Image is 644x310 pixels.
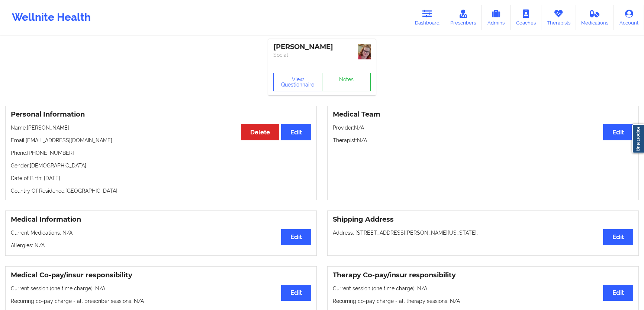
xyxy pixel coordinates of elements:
[333,271,633,280] h3: Therapy Co-pay/insur responsibility
[11,187,311,195] p: Country Of Residence: [GEOGRAPHIC_DATA]
[541,5,576,30] a: Therapists
[11,137,311,144] p: Email: [EMAIL_ADDRESS][DOMAIN_NAME]
[273,73,322,91] button: View Questionnaire
[333,285,633,292] p: Current session (one time charge): N/A
[333,124,633,131] p: Provider: N/A
[614,5,644,30] a: Account
[632,124,644,153] a: Report Bug
[576,5,614,30] a: Medications
[11,162,311,169] p: Gender: [DEMOGRAPHIC_DATA]
[333,215,633,224] h3: Shipping Address
[11,271,311,280] h3: Medical Co-pay/insur responsibility
[322,73,371,91] a: Notes
[445,5,482,30] a: Prescribers
[11,242,311,249] p: Allergies: N/A
[273,43,371,51] div: [PERSON_NAME]
[11,149,311,157] p: Phone: [PHONE_NUMBER]
[11,174,311,182] p: Date of Birth: [DATE]
[409,5,445,30] a: Dashboard
[333,110,633,119] h3: Medical Team
[281,124,311,140] button: Edit
[511,5,541,30] a: Coaches
[333,229,633,236] p: Address: [STREET_ADDRESS][PERSON_NAME][US_STATE].
[603,285,633,301] button: Edit
[333,137,633,144] p: Therapist: N/A
[11,124,311,131] p: Name: [PERSON_NAME]
[11,110,311,119] h3: Personal Information
[281,229,311,245] button: Edit
[358,44,371,59] img: 459595e6-b83d-4a0c-8555-71a68dc9905f_4394074a-69d4-4d79-982b-599fbaeb7bb4Shay.jpg
[603,124,633,140] button: Edit
[273,51,371,59] p: Social
[281,285,311,301] button: Edit
[482,5,511,30] a: Admins
[241,124,279,140] button: Delete
[333,297,633,305] p: Recurring co-pay charge - all therapy sessions : N/A
[11,297,311,305] p: Recurring co-pay charge - all prescriber sessions : N/A
[603,229,633,245] button: Edit
[11,229,311,236] p: Current Medications: N/A
[11,215,311,224] h3: Medical Information
[11,285,311,292] p: Current session (one time charge): N/A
